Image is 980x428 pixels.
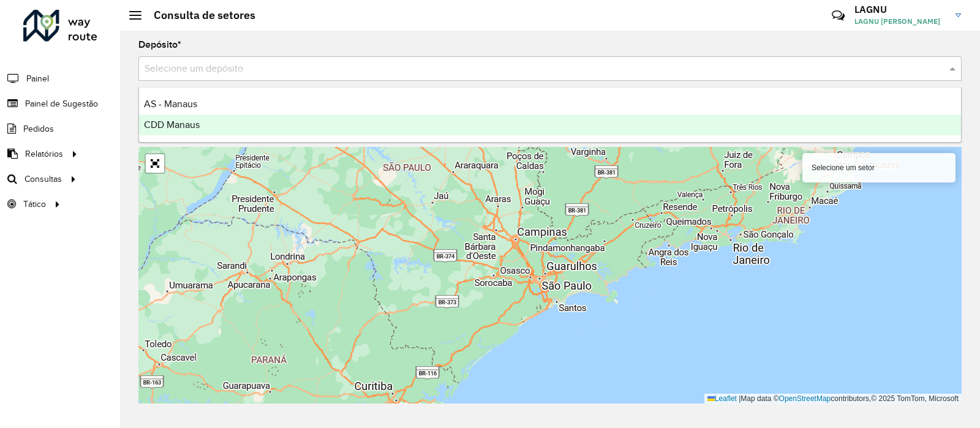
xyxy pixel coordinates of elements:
div: Críticas? Dúvidas? Elogios? Sugestões? Entre em contato conosco! [685,4,813,37]
h3: LAGNU [854,4,946,15]
span: Relatórios [25,148,63,160]
span: Tático [23,198,46,211]
span: AS - Manaus [144,99,197,109]
div: Selecione um setor [802,153,956,182]
span: CDD Manaus [144,119,200,130]
span: | [739,394,741,403]
label: Depósito [138,37,181,52]
span: Painel de Sugestão [25,97,98,110]
span: Consultas [24,173,62,186]
a: Abrir mapa em tela cheia [146,154,164,173]
a: Leaflet [707,394,737,403]
span: Painel [26,72,49,85]
span: LAGNU [PERSON_NAME] [854,16,946,27]
a: Contato Rápido [825,2,851,29]
a: OpenStreetMap [779,394,831,403]
h2: Consulta de setores [141,9,255,22]
div: Map data © contributors,© 2025 TomTom, Microsoft [704,394,962,404]
span: Pedidos [23,122,54,135]
ng-dropdown-panel: Options list [138,87,962,143]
